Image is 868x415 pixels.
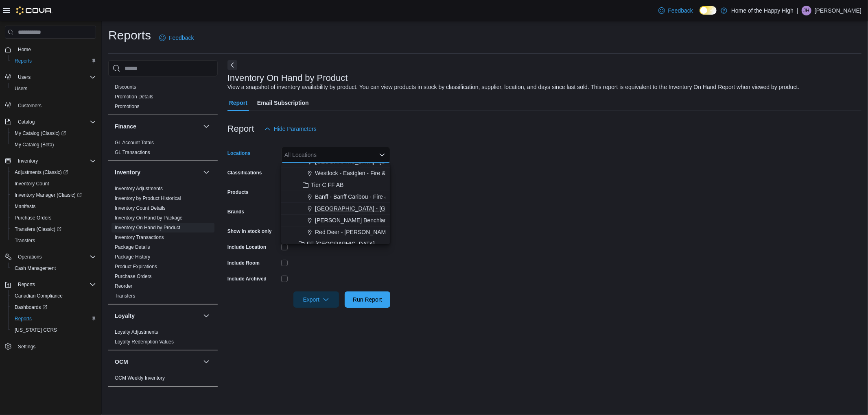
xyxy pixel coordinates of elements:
span: [GEOGRAPHIC_DATA] - [GEOGRAPHIC_DATA] - Fire & Flower [315,157,478,165]
button: [PERSON_NAME] Benchlands - Fire & Flower [281,215,390,226]
a: My Catalog (Classic) [8,128,99,139]
div: Inventory [108,184,218,304]
span: Users [11,84,96,93]
a: Inventory Count Details [115,205,166,211]
span: Inventory On Hand by Product [115,224,180,231]
button: Inventory Count [8,178,99,189]
a: Adjustments (Classic) [11,167,71,177]
span: Banff - Banff Caribou - Fire & Flower [315,193,407,201]
h1: Reports [108,27,151,43]
span: Catalog [18,119,35,125]
a: Adjustments (Classic) [8,167,99,178]
span: Feedback [668,7,693,15]
span: Inventory [18,158,38,164]
span: Users [18,74,31,80]
span: Adjustments (Classic) [15,169,68,176]
span: Reports [11,314,96,324]
button: Reports [8,313,99,324]
span: Inventory Manager (Classic) [15,192,82,198]
button: Loyalty [201,311,211,321]
button: Banff - Banff Caribou - Fire & Flower [281,191,390,203]
button: [GEOGRAPHIC_DATA] - [GEOGRAPHIC_DATA] - Fire & Flower [281,203,390,215]
span: [PERSON_NAME] Benchlands - Fire & Flower [315,216,432,224]
button: Close list of options [379,152,385,158]
h3: Report [227,124,254,134]
button: Hide Parameters [261,121,320,137]
span: Manifests [15,203,35,210]
p: [PERSON_NAME] [815,6,861,15]
a: OCM Weekly Inventory [115,375,165,381]
a: Dashboards [8,302,99,313]
nav: Complex example [5,40,96,374]
span: Inventory by Product Historical [115,195,181,202]
a: Loyalty Redemption Values [115,339,174,345]
button: Transfers [8,235,99,246]
span: Inventory Manager (Classic) [11,190,96,200]
a: Product Expirations [115,264,157,269]
button: Inventory [115,168,200,176]
span: My Catalog (Beta) [15,141,54,148]
span: Reports [15,315,32,322]
label: Show in stock only [227,228,272,235]
a: Inventory Adjustments [115,186,163,191]
p: | [797,6,798,15]
span: Customers [18,102,42,109]
span: Promotion Details [115,93,153,100]
button: Reports [8,55,99,67]
button: Reports [15,280,38,289]
button: Canadian Compliance [8,290,99,302]
a: GL Account Totals [115,140,154,146]
label: Include Room [227,260,260,266]
span: GL Account Totals [115,139,154,146]
span: My Catalog (Classic) [15,130,66,137]
span: Email Subscription [257,95,309,111]
span: Home [15,44,96,54]
span: Reports [18,281,35,288]
span: Dashboards [11,302,96,312]
a: Package Details [115,244,150,250]
a: Discounts [115,84,136,90]
h3: OCM [115,358,128,366]
button: [US_STATE] CCRS [8,324,99,336]
button: Run Report [345,291,390,308]
button: Cash Management [8,263,99,274]
button: Westlock - Eastglen - Fire & Flower [281,167,390,179]
button: Inventory [2,155,99,167]
span: Discounts [115,84,136,90]
span: Westlock - Eastglen - Fire & Flower [315,169,404,177]
h3: Inventory On Hand by Product [227,73,348,83]
input: Dark Mode [700,6,717,15]
span: Purchase Orders [115,273,152,280]
span: GL Transactions [115,149,150,156]
span: Users [15,72,96,82]
span: Purchase Orders [15,215,52,221]
button: Export [293,291,339,308]
button: Customers [2,99,99,111]
span: Users [15,85,27,92]
span: Operations [15,252,96,262]
button: Red Deer - [PERSON_NAME][GEOGRAPHIC_DATA] - Fire & Flower [281,226,390,238]
label: Products [227,189,249,196]
a: My Catalog (Beta) [11,140,57,150]
span: Manifests [11,202,96,211]
a: Reports [11,314,35,324]
a: Inventory Manager (Classic) [8,189,99,201]
button: Users [2,72,99,83]
a: Promotion Details [115,94,153,100]
span: Report [229,95,247,111]
a: Loyalty Adjustments [115,329,158,335]
a: Feedback [156,30,197,46]
button: Inventory [15,156,41,166]
span: FF [GEOGRAPHIC_DATA] [307,240,375,248]
span: Run Report [353,295,382,304]
button: Users [15,72,34,82]
button: My Catalog (Beta) [8,139,99,150]
button: Catalog [15,117,38,127]
a: Inventory On Hand by Package [115,215,183,221]
a: Inventory Transactions [115,235,164,240]
a: Package History [115,254,150,260]
span: Dark Mode [700,15,700,15]
span: Transfers (Classic) [15,226,61,232]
